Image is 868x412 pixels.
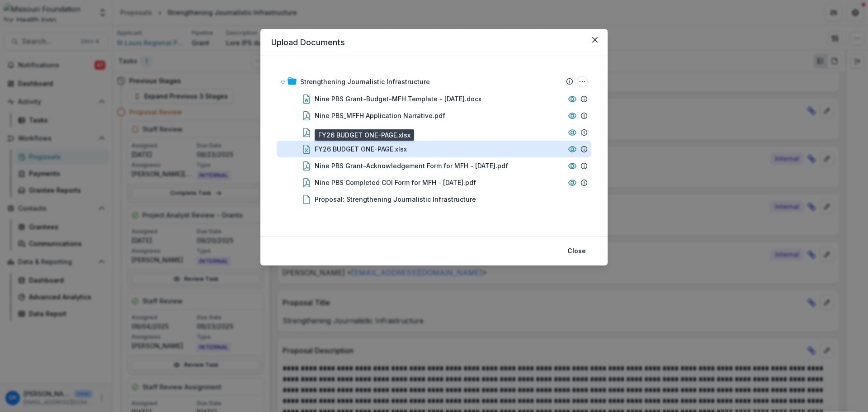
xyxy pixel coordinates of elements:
[277,141,591,157] div: FY26 BUDGET ONE-PAGE.xlsx
[277,124,591,141] div: Nine PBS_AUDIT_2025.pdf
[277,72,591,90] div: Strengthening Journalistic InfrastructureStrengthening Journalistic Infrastructure Options
[562,244,591,258] button: Close
[577,76,588,87] button: Strengthening Journalistic Infrastructure Options
[277,157,591,174] div: Nine PBS Grant-Acknowledgement Form for MFH - [DATE].pdf
[300,77,430,86] div: Strengthening Journalistic Infrastructure
[315,161,508,170] div: Nine PBS Grant-Acknowledgement Form for MFH - [DATE].pdf
[315,111,445,120] div: Nine PBS_MFFH Application Narrative.pdf
[277,107,591,124] div: Nine PBS_MFFH Application Narrative.pdf
[277,90,591,107] div: Nine PBS Grant-Budget-MFH Template - [DATE].docx
[315,128,396,137] div: Nine PBS_AUDIT_2025.pdf
[315,94,481,104] div: Nine PBS Grant-Budget-MFH Template - [DATE].docx
[588,33,602,47] button: Close
[315,194,476,204] div: Proposal: Strengthening Journalistic Infrastructure
[277,174,591,191] div: Nine PBS Completed COI Form for MFH - [DATE].pdf
[277,191,591,208] div: Proposal: Strengthening Journalistic Infrastructure
[315,144,407,154] div: FY26 BUDGET ONE-PAGE.xlsx
[260,29,608,56] header: Upload Documents
[277,72,591,208] div: Strengthening Journalistic InfrastructureStrengthening Journalistic Infrastructure OptionsNine PB...
[315,178,476,187] div: Nine PBS Completed COI Form for MFH - [DATE].pdf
